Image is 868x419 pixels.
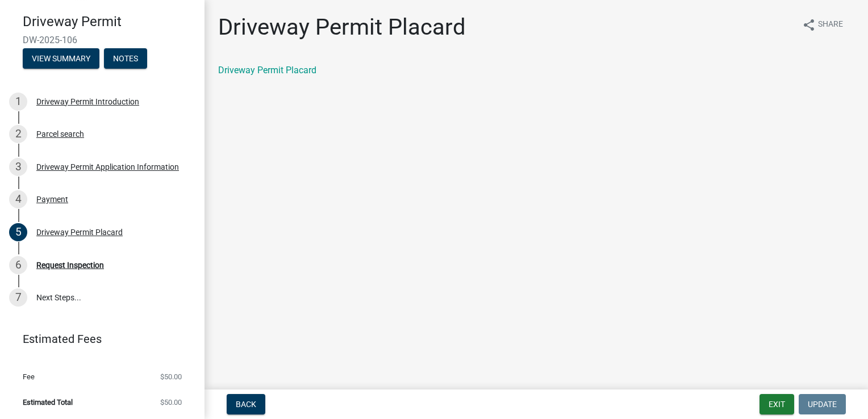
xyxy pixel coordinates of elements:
div: 3 [9,158,27,176]
div: 2 [9,125,27,143]
button: Exit [759,394,794,414]
div: 1 [9,93,27,111]
button: Notes [104,48,147,69]
span: Share [818,18,843,32]
span: Update [808,400,837,409]
div: 6 [9,256,27,274]
button: View Summary [23,48,99,69]
div: Parcel search [36,130,84,138]
div: Driveway Permit Placard [36,228,123,236]
span: DW-2025-106 [23,35,182,45]
div: Request Inspection [36,261,104,269]
button: shareShare [793,14,852,36]
div: Payment [36,195,68,203]
span: $50.00 [160,399,182,406]
h4: Driveway Permit [23,14,195,30]
span: Back [236,400,256,409]
button: Back [227,394,265,414]
a: Estimated Fees [9,328,186,350]
span: Estimated Total [23,399,73,406]
div: Driveway Permit Introduction [36,98,139,106]
a: Driveway Permit Placard [218,65,316,76]
wm-modal-confirm: Notes [104,55,147,64]
div: 4 [9,190,27,208]
h1: Driveway Permit Placard [218,14,466,41]
i: share [802,18,816,32]
span: Fee [23,373,35,380]
button: Update [799,394,846,414]
div: 5 [9,223,27,241]
div: Driveway Permit Application Information [36,163,179,171]
span: $50.00 [160,373,182,380]
div: 7 [9,288,27,307]
wm-modal-confirm: Summary [23,55,99,64]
